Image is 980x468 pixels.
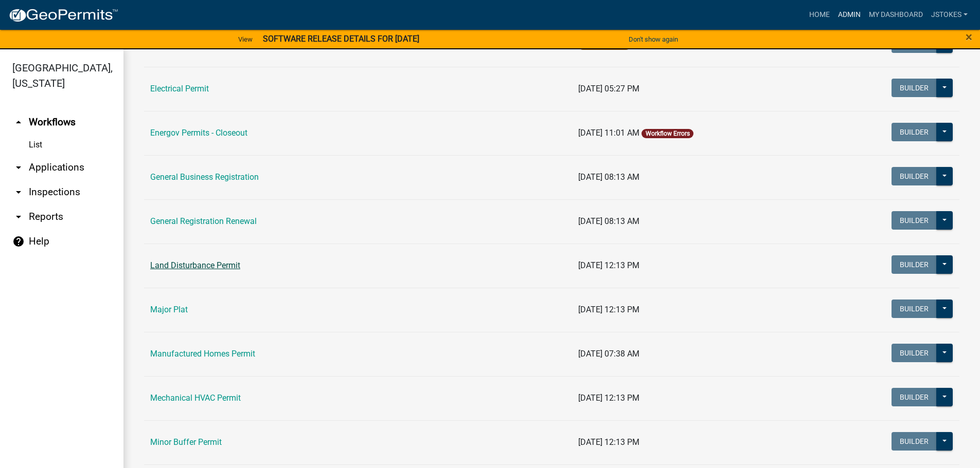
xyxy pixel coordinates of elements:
[150,216,257,226] a: General Registration Renewal
[966,31,972,43] button: Close
[625,31,682,48] button: Don't show again
[892,255,937,274] button: Builder
[12,161,25,174] i: arrow_drop_down
[805,5,834,25] a: Home
[892,167,937,185] button: Builder
[150,437,222,447] a: Minor Buffer Permit
[892,432,937,451] button: Builder
[892,79,937,97] button: Builder
[927,5,972,25] a: jstokes
[150,84,209,93] a: Electrical Permit
[263,34,419,44] strong: SOFTWARE RELEASE DETAILS FOR [DATE]
[150,172,259,182] a: General Business Registration
[150,393,241,403] a: Mechanical HVAC Permit
[865,5,927,25] a: My Dashboard
[892,123,937,141] button: Builder
[578,349,639,359] span: [DATE] 07:38 AM
[12,186,25,198] i: arrow_drop_down
[834,5,865,25] a: Admin
[12,235,25,248] i: help
[578,84,639,93] span: [DATE] 05:27 PM
[150,349,255,359] a: Manufactured Homes Permit
[966,30,972,44] span: ×
[578,393,639,403] span: [DATE] 12:13 PM
[578,437,639,447] span: [DATE] 12:13 PM
[578,216,639,226] span: [DATE] 08:13 AM
[12,211,25,223] i: arrow_drop_down
[578,172,639,182] span: [DATE] 08:13 AM
[578,260,639,270] span: [DATE] 12:13 PM
[150,128,247,138] a: Energov Permits - Closeout
[892,388,937,406] button: Builder
[892,344,937,362] button: Builder
[150,260,240,270] a: Land Disturbance Permit
[150,305,188,314] a: Major Plat
[234,31,257,48] a: View
[646,130,690,137] a: Workflow Errors
[892,34,937,53] button: Builder
[892,299,937,318] button: Builder
[12,116,25,128] i: arrow_drop_up
[892,211,937,230] button: Builder
[578,128,639,138] span: [DATE] 11:01 AM
[578,305,639,314] span: [DATE] 12:13 PM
